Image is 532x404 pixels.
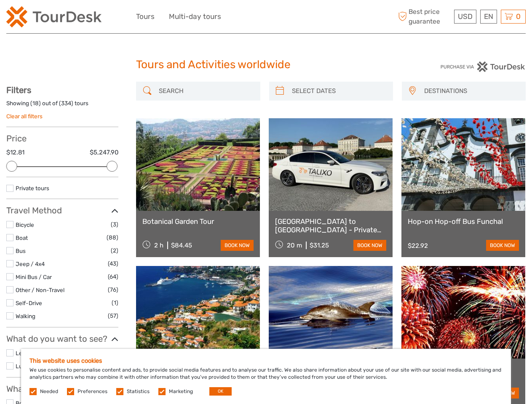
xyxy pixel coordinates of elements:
[21,349,511,404] div: We use cookies to personalise content and ads, to provide social media features and to analyse ou...
[209,387,232,396] button: OK
[16,313,35,319] a: Walking
[310,242,329,249] div: $31.25
[155,84,256,98] input: SEARCH
[515,12,522,21] span: 0
[6,334,118,344] h3: What do you want to see?
[440,61,526,72] img: PurchaseViaTourDesk.png
[16,260,45,267] a: Jeep / 4x4
[289,84,389,98] input: SELECT DATES
[6,85,31,95] strong: Filters
[108,311,118,321] span: (57)
[6,205,118,215] h3: Travel Method
[353,240,386,251] a: book now
[458,12,473,21] span: USD
[136,11,155,23] a: Tours
[6,113,43,120] a: Clear all filters
[108,272,118,282] span: (64)
[6,133,118,144] h3: Price
[97,13,107,23] button: Open LiveChat chat widget
[221,240,254,251] a: book now
[29,357,503,364] h5: This website uses cookies
[16,247,26,254] a: Bus
[90,148,118,157] label: $5,247.90
[6,6,102,27] img: 2254-3441b4b5-4e5f-4d00-b396-31f1d84a6ebf_logo_small.png
[6,384,118,394] h3: What do you want to do?
[16,234,28,241] a: Boat
[107,233,118,242] span: (88)
[287,242,302,249] span: 20 m
[396,7,452,26] span: Best price guarantee
[16,300,42,306] a: Self-Drive
[6,148,24,157] label: $12.81
[408,217,519,226] a: Hop-on Hop-off Bus Funchal
[32,99,39,107] label: 18
[107,348,118,358] span: (36)
[78,388,107,395] label: Preferences
[16,221,34,228] a: Bicycle
[108,285,118,295] span: (76)
[108,259,118,268] span: (43)
[480,10,497,24] div: EN
[6,99,118,112] div: Showing ( ) out of ( ) tours
[408,242,428,250] div: $22.92
[16,274,52,280] a: Mini Bus / Car
[111,220,118,229] span: (3)
[486,240,519,251] a: book now
[136,58,396,72] h1: Tours and Activities worldwide
[154,242,163,249] span: 2 h
[12,15,95,21] p: We're away right now. Please check back later!
[127,388,150,395] label: Statistics
[16,185,49,191] a: Private tours
[420,84,521,98] button: DESTINATIONS
[61,99,71,107] label: 334
[40,388,58,395] label: Needed
[16,350,35,356] a: Levada
[169,11,221,23] a: Multi-day tours
[112,298,118,308] span: (1)
[171,242,192,249] div: $84.45
[16,363,56,369] a: Lunch Included
[169,388,193,395] label: Marketing
[16,287,64,293] a: Other / Non-Travel
[111,246,118,255] span: (2)
[142,217,254,226] a: Botanical Garden Tour
[275,217,386,234] a: [GEOGRAPHIC_DATA] to [GEOGRAPHIC_DATA] - Private Transfer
